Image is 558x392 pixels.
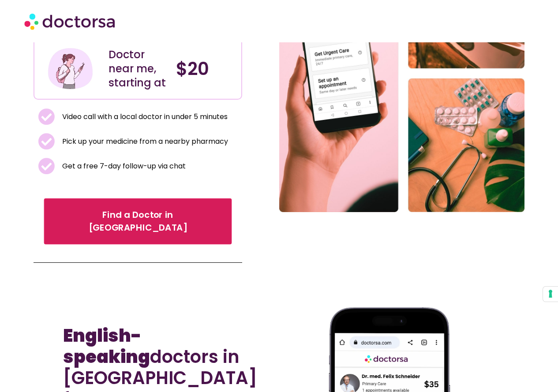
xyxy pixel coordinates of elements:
[543,287,558,302] button: Your consent preferences for tracking technologies
[60,135,228,148] span: Pick up your medicine from a nearby pharmacy
[109,48,167,90] div: Doctor near me, starting at
[47,45,94,92] img: Illustration depicting a young woman in a casual outfit, engaged with her smartphone. She has a p...
[63,323,150,369] b: English-speaking
[56,209,219,234] span: Find a Doctor in [GEOGRAPHIC_DATA]
[60,160,186,172] span: Get a free 7-day follow-up via chat
[44,198,232,244] a: Find a Doctor in [GEOGRAPHIC_DATA]
[60,111,228,123] span: Video call with a local doctor in under 5 minutes
[176,58,235,79] h4: $20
